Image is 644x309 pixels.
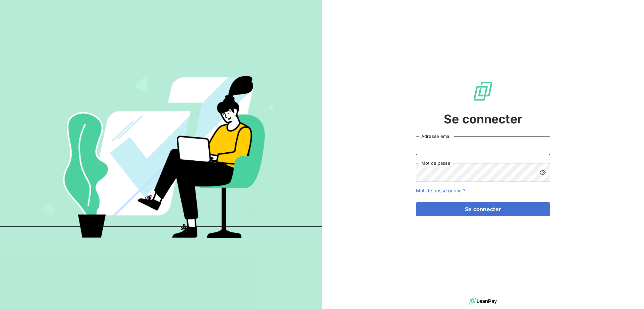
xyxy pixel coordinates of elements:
img: Logo LeanPay [472,80,494,102]
input: placeholder [416,136,550,155]
span: Se connecter [444,110,522,128]
img: logo [469,296,497,306]
a: Mot de passe oublié ? [416,188,465,193]
button: Se connecter [416,202,550,216]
